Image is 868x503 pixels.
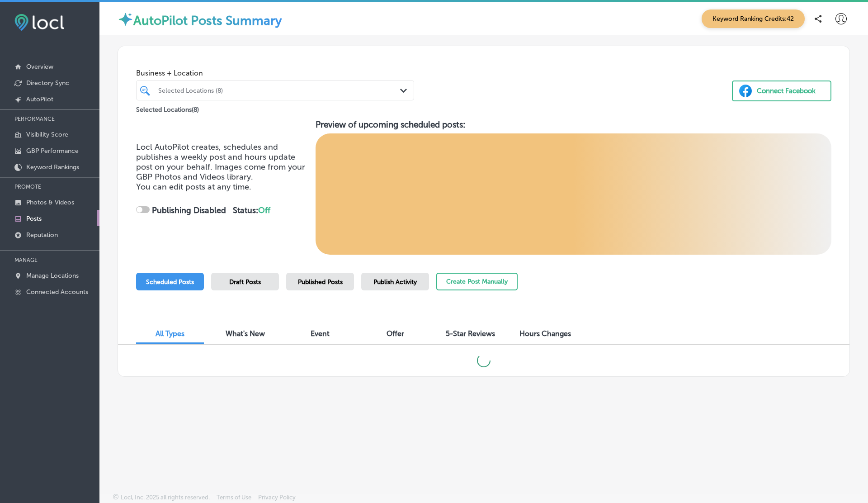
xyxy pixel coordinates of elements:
[136,69,414,77] span: Business + Location
[373,278,417,286] span: Publish Activity
[732,81,831,101] button: Connect Facebook
[156,329,184,338] span: All Types
[298,278,343,286] span: Published Posts
[26,95,53,103] p: AutoPilot
[136,182,251,192] span: You can edit posts at any time.
[387,329,404,338] span: Offer
[26,215,42,223] p: Posts
[233,205,270,215] strong: Status:
[519,329,571,338] span: Hours Changes
[136,142,305,182] span: Locl AutoPilot creates, schedules and publishes a weekly post and hours update post on your behal...
[146,278,194,286] span: Scheduled Posts
[26,79,69,87] p: Directory Sync
[229,278,261,286] span: Draft Posts
[436,273,518,290] button: Create Post Manually
[121,494,210,501] p: Locl, Inc. 2025 all rights reserved.
[133,13,282,28] label: AutoPilot Posts Summary
[258,205,270,215] span: Off
[26,147,79,155] p: GBP Performance
[158,86,401,94] div: Selected Locations (8)
[311,329,330,338] span: Event
[26,163,79,171] p: Keyword Rankings
[26,131,68,138] p: Visibility Score
[316,119,832,130] h3: Preview of upcoming scheduled posts:
[26,231,58,239] p: Reputation
[26,272,79,280] p: Manage Locations
[152,205,226,215] strong: Publishing Disabled
[757,84,816,98] div: Connect Facebook
[118,11,133,27] img: autopilot-icon
[226,329,265,338] span: What's New
[446,329,495,338] span: 5-Star Reviews
[26,288,88,296] p: Connected Accounts
[26,63,53,71] p: Overview
[26,199,74,206] p: Photos & Videos
[136,102,199,114] p: Selected Locations ( 8 )
[702,9,805,28] span: Keyword Ranking Credits: 42
[14,14,64,31] img: fda3e92497d09a02dc62c9cd864e3231.png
